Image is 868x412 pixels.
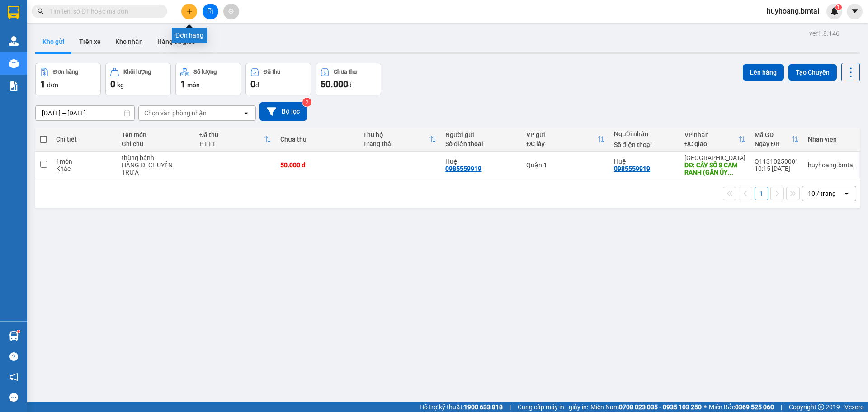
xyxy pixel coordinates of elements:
div: Số lượng [193,69,217,75]
span: 50.000 [321,79,348,90]
button: Chưa thu50.000đ [316,63,381,95]
div: Chi tiết [56,136,113,143]
button: Hàng đã giao [150,31,203,52]
div: ĐC giao [684,140,738,147]
strong: 0369 525 060 [735,403,774,411]
span: caret-down [851,7,859,15]
button: plus [181,4,197,19]
div: Ngày ĐH [755,140,792,147]
div: VP nhận [684,131,738,138]
img: icon-new-feature [830,7,839,15]
span: kg [117,81,124,89]
span: ... [728,169,733,176]
div: thùng bánh [122,154,190,161]
div: Chọn văn phòng nhận [144,109,207,118]
button: Số lượng1món [175,63,241,95]
span: đ [348,81,352,89]
span: plus [186,8,193,14]
div: Số điện thoại [445,140,517,147]
div: 10:15 [DATE] [755,165,799,172]
div: Đơn hàng [53,69,78,75]
span: copyright [818,404,824,410]
span: message [9,393,18,402]
span: aim [228,8,234,14]
span: file-add [207,8,213,14]
div: Đã thu [199,131,264,138]
strong: 0708 023 035 - 0935 103 250 [619,403,702,411]
span: question-circle [9,352,18,361]
div: [GEOGRAPHIC_DATA] [684,154,745,161]
span: | [781,402,782,412]
div: Số điện thoại [614,141,675,148]
div: Đã thu [264,69,280,75]
span: 1 [180,79,185,90]
div: 50.000 đ [280,161,354,169]
div: 0985559919 [445,165,481,172]
button: Kho gửi [35,31,72,52]
li: VP [GEOGRAPHIC_DATA] [5,38,62,68]
span: huyhoang.bmtai [759,5,826,17]
th: Toggle SortBy [680,128,750,152]
div: Nhân viên [808,136,854,143]
div: Đơn hàng [172,28,207,43]
span: | [509,402,511,412]
strong: 1900 633 818 [464,403,503,411]
img: warehouse-icon [9,59,19,68]
span: 1 [837,4,840,10]
img: logo-vxr [8,6,19,19]
span: 0 [250,79,255,90]
span: Cung cấp máy in - giấy in: [518,402,588,412]
span: đ [255,81,259,89]
div: Khối lượng [123,69,151,75]
div: Tên món [122,131,190,138]
img: warehouse-icon [9,36,19,46]
div: Ghi chú [122,140,190,147]
span: Miền Bắc [709,402,774,412]
img: logo.jpg [5,5,36,36]
div: 10 / trang [808,189,836,198]
div: Huệ [445,158,517,165]
svg: open [243,109,250,117]
button: caret-down [847,4,863,19]
button: 1 [755,187,768,200]
div: Thu hộ [363,131,429,138]
div: Khác [56,165,113,172]
img: solution-icon [9,81,19,91]
span: món [187,81,200,89]
div: huyhoang.bmtai [808,161,854,169]
button: Đã thu0đ [245,63,311,95]
div: Q11310250001 [755,158,799,165]
th: Toggle SortBy [359,128,441,152]
li: Bình Minh Tải [5,5,131,22]
div: HTTT [199,140,264,147]
span: search [38,8,44,14]
sup: 1 [835,4,842,10]
button: Kho nhận [108,31,150,52]
th: Toggle SortBy [750,128,803,152]
div: DĐ: CÂY SỐ 8 CAM RANH (GẦN ỦY BAN) [684,161,745,176]
button: Đơn hàng1đơn [35,63,101,95]
div: Huệ [614,158,675,165]
th: Toggle SortBy [522,128,609,152]
div: HÀNG ĐI CHUYẾN TRƯA [122,161,190,176]
div: VP gửi [526,131,598,138]
div: ver 1.8.146 [809,28,840,38]
div: ĐC lấy [526,140,598,147]
input: Select a date range. [36,106,134,120]
div: Chưa thu [334,69,357,75]
th: Toggle SortBy [195,128,276,152]
span: 0 [110,79,115,90]
span: Miền Nam [590,402,702,412]
button: Tạo Chuyến [788,64,837,81]
button: Khối lượng0kg [105,63,171,95]
input: Tìm tên, số ĐT hoặc mã đơn [50,6,156,16]
button: Trên xe [72,31,108,52]
sup: 2 [302,98,311,107]
div: 1 món [56,158,113,165]
div: Chưa thu [280,136,354,143]
button: Bộ lọc [259,102,307,121]
div: Mã GD [755,131,792,138]
span: Hỗ trợ kỹ thuật: [420,402,503,412]
img: warehouse-icon [9,331,19,341]
div: Quận 1 [526,161,605,169]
